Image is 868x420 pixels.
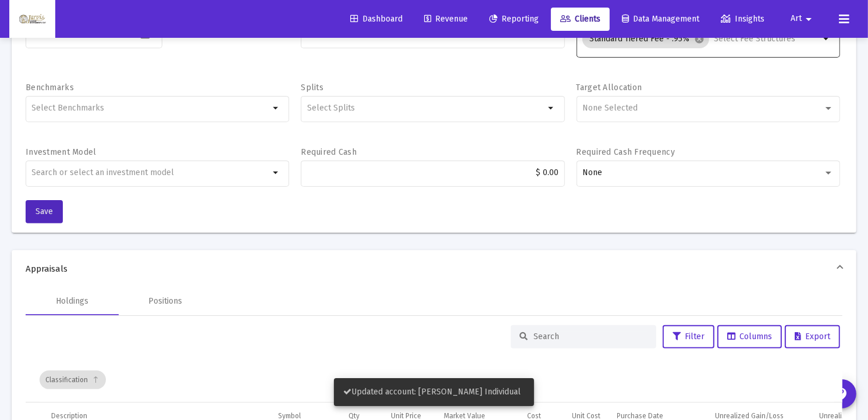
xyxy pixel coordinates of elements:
mat-chip-list: Selection [307,101,545,115]
span: None Selected [582,103,638,113]
label: Target Allocation [577,83,642,92]
input: Select Splits [307,104,545,113]
mat-icon: arrow_drop_down [820,32,834,46]
label: Investment Model [26,147,96,157]
mat-chip-list: Selection [32,101,269,115]
input: Select Benchmarks [32,104,269,113]
span: Dashboard [350,14,403,24]
mat-icon: cancel [694,34,705,44]
button: Filter [663,325,714,348]
div: Positions [148,296,182,307]
a: Reporting [480,8,548,31]
span: Save [35,207,53,216]
span: Reporting [489,14,539,24]
a: Clients [551,8,610,31]
span: Appraisals [26,263,838,275]
input: Select Fee Structures [714,34,820,44]
button: Art [777,7,830,30]
label: Benchmarks [26,83,74,92]
span: Data Management [622,14,699,24]
label: Required Cash Frequency [577,147,675,157]
img: Dashboard [18,8,47,31]
span: Art [791,14,802,24]
div: Classification [40,371,106,389]
a: Revenue [415,8,477,31]
span: Updated account: [PERSON_NAME] Individual [343,387,521,397]
mat-expansion-panel-header: Appraisals [12,250,856,287]
button: Columns [717,325,782,348]
div: Holdings [56,296,88,307]
div: Data grid toolbar [40,358,834,402]
input: Search [533,332,648,341]
button: Save [26,200,63,223]
mat-icon: arrow_drop_down [269,166,283,180]
a: Dashboard [341,8,412,31]
input: undefined [32,168,269,177]
span: Columns [727,332,772,341]
a: Data Management [613,8,709,31]
span: Revenue [424,14,468,24]
span: Export [795,332,830,341]
mat-chip: Standard Tiered Fee - .95% [582,30,709,48]
mat-icon: arrow_drop_down [802,8,816,31]
mat-icon: arrow_drop_down [545,101,558,115]
span: Clients [560,14,600,24]
button: Export [785,325,840,348]
a: Insights [712,8,774,31]
span: Insights [721,14,764,24]
mat-icon: arrow_drop_down [269,101,283,115]
span: Filter [673,332,705,341]
mat-chip-list: Selection [582,27,820,51]
label: Required Cash [301,147,357,157]
label: Splits [301,83,323,92]
span: None [582,168,602,177]
input: $2000.00 [307,168,558,177]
